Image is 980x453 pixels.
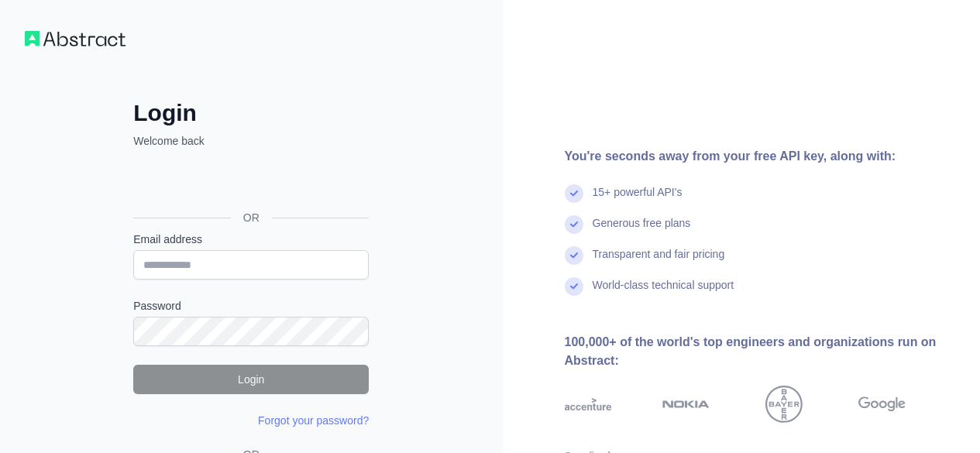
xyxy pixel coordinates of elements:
[133,99,369,127] h2: Login
[565,215,583,234] img: check mark
[133,365,369,394] button: Login
[565,246,583,265] img: check mark
[565,333,956,370] div: 100,000+ of the world's top engineers and organizations run on Abstract:
[565,277,583,296] img: check mark
[593,215,691,246] div: Generous free plans
[765,386,803,423] img: bayer
[133,232,369,247] label: Email address
[662,386,710,423] img: nokia
[258,414,369,427] a: Forgot your password?
[593,184,683,215] div: 15+ powerful API's
[593,277,734,308] div: World-class technical support
[133,298,369,314] label: Password
[565,386,612,423] img: accenture
[858,386,906,423] img: google
[133,133,369,149] p: Welcome back
[565,184,583,203] img: check mark
[565,147,956,166] div: You're seconds away from your free API key, along with:
[126,166,373,200] iframe: Sign in with Google Button
[231,210,272,225] span: OR
[593,246,725,277] div: Transparent and fair pricing
[25,31,126,46] img: Workflow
